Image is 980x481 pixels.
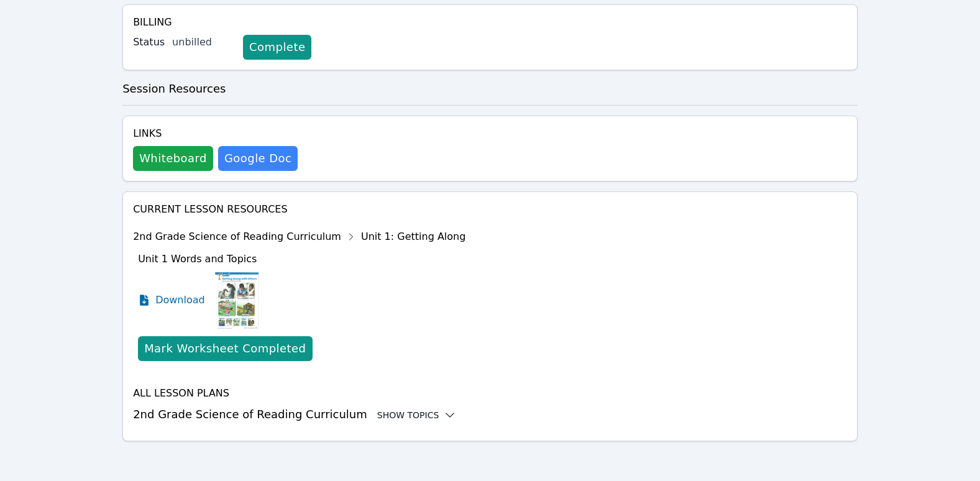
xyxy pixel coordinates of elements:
button: Show Topics [377,409,457,421]
h4: Billing [133,15,847,30]
div: unbilled [172,35,233,50]
label: Status [133,35,165,50]
h4: Links [133,126,298,141]
div: Mark Worksheet Completed [144,340,306,357]
div: 2nd Grade Science of Reading Curriculum Unit 1: Getting Along [133,227,465,247]
h4: Current Lesson Resources [133,202,847,217]
a: Complete [243,35,311,60]
span: Download [155,293,205,308]
button: Whiteboard [133,146,213,171]
h3: 2nd Grade Science of Reading Curriculum [133,406,847,423]
a: Google Doc [218,146,298,171]
a: Download [138,269,205,331]
button: Mark Worksheet Completed [138,336,312,361]
span: Unit 1 Words and Topics [138,253,257,265]
h4: All Lesson Plans [133,386,847,401]
h3: Session Resources [122,80,858,98]
img: Unit 1 Words and Topics [215,269,259,331]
